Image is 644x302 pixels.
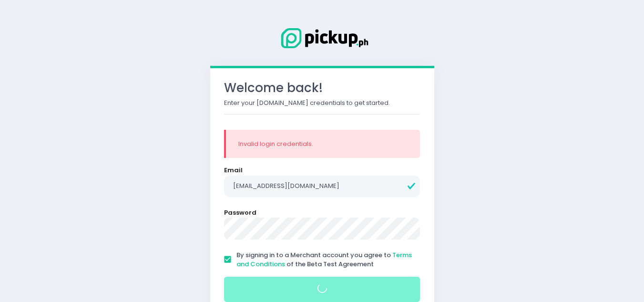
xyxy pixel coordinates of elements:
p: Enter your [DOMAIN_NAME] credentials to get started. [224,98,420,108]
div: Invalid login credentials. [238,139,408,149]
label: Email [224,166,243,175]
a: Terms and Conditions [236,250,412,269]
span: By signing in to a Merchant account you agree to of the Beta Test Agreement [236,250,412,269]
label: Password [224,208,256,218]
img: Logo [275,26,370,50]
h3: Welcome back! [224,81,420,95]
input: Email [224,176,420,198]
